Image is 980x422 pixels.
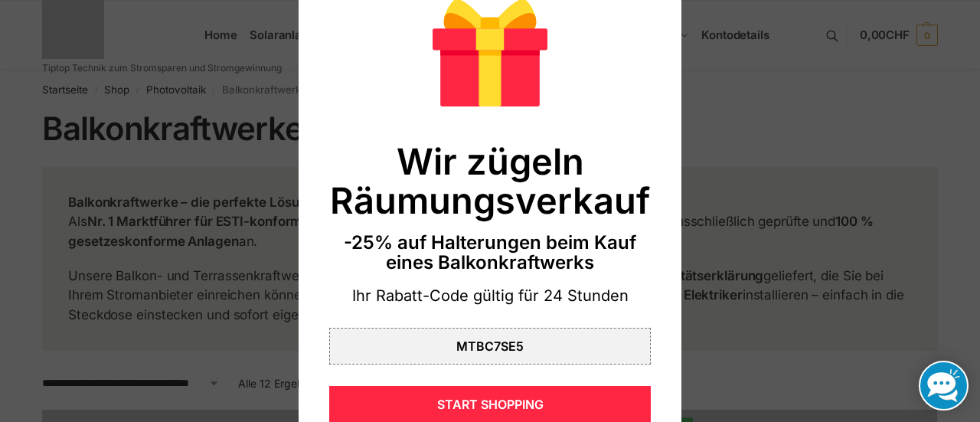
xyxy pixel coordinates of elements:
div: Wir zügeln Räumungsverkauf [329,142,651,221]
div: MTBC7SE5 [329,328,651,365]
div: MTBC7SE5 [456,340,524,352]
div: Ihr Rabatt-Code gültig für 24 Stunden [329,286,651,307]
div: -25% auf Halterungen beim Kauf eines Balkonkraftwerks [329,233,651,273]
